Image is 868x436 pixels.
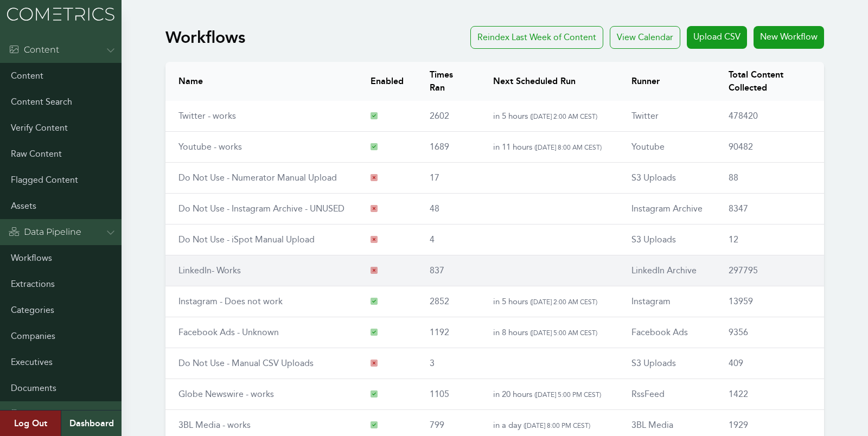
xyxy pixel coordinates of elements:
a: Do Not Use - iSpot Manual Upload [178,234,315,245]
td: RssFeed [618,379,716,410]
div: Admin [9,408,53,421]
td: LinkedIn Archive [618,255,716,286]
td: 1689 [417,132,480,163]
td: 1192 [417,317,480,348]
td: 478420 [716,101,824,132]
td: S3 Uploads [618,225,716,255]
td: 4 [417,225,480,255]
a: Do Not Use - Instagram Archive - UNUSED [178,203,344,214]
th: Enabled [358,62,417,101]
a: Do Not Use - Manual CSV Uploads [178,358,314,368]
th: Runner [618,62,716,101]
div: View Calendar [610,26,680,49]
p: in 11 hours [493,140,605,153]
td: Youtube [618,132,716,163]
span: ( [DATE] 5:00 AM CEST ) [530,329,597,337]
a: Youtube - works [178,142,242,152]
td: 3 [417,348,480,379]
td: Twitter [618,101,716,132]
td: 13959 [716,286,824,317]
p: in a day [493,419,605,432]
th: Total Content Collected [716,62,824,101]
td: 297795 [716,255,824,286]
td: S3 Uploads [618,163,716,194]
p: in 8 hours [493,326,605,339]
a: Do Not Use - Numerator Manual Upload [178,172,337,183]
td: 48 [417,194,480,225]
th: Next Scheduled Run [480,62,618,101]
th: Name [165,62,358,101]
td: 409 [716,348,824,379]
span: ( [DATE] 8:00 AM CEST ) [534,143,602,151]
td: 9356 [716,317,824,348]
div: Data Pipeline [9,226,81,239]
td: 17 [417,163,480,194]
a: Facebook Ads - Unknown [178,327,279,337]
td: 8347 [716,194,824,225]
td: 1105 [417,379,480,410]
td: 837 [417,255,480,286]
a: Globe Newswire - works [178,389,274,399]
td: Facebook Ads [618,317,716,348]
a: New Workflow [754,26,824,49]
p: in 20 hours [493,388,605,401]
a: Reindex Last Week of Content [470,26,603,49]
div: Content [9,43,59,56]
a: Twitter - works [178,111,236,121]
td: Instagram Archive [618,194,716,225]
a: 3BL Media - works [178,420,251,430]
span: ( [DATE] 2:00 AM CEST ) [530,298,597,306]
h1: Workflows [165,28,245,47]
td: 88 [716,163,824,194]
p: in 5 hours [493,295,605,308]
td: S3 Uploads [618,348,716,379]
a: Instagram - Does not work [178,296,283,306]
span: ( [DATE] 8:00 PM CEST ) [524,421,590,429]
a: Dashboard [61,411,122,436]
td: Instagram [618,286,716,317]
a: Upload CSV [687,26,747,49]
td: 1422 [716,379,824,410]
td: 2852 [417,286,480,317]
td: 90482 [716,132,824,163]
th: Times Ran [417,62,480,101]
p: in 5 hours [493,110,605,123]
td: 2602 [417,101,480,132]
td: 12 [716,225,824,255]
span: ( [DATE] 5:00 PM CEST ) [534,390,601,399]
span: ( [DATE] 2:00 AM CEST ) [530,112,597,120]
a: LinkedIn- Works [178,265,241,275]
